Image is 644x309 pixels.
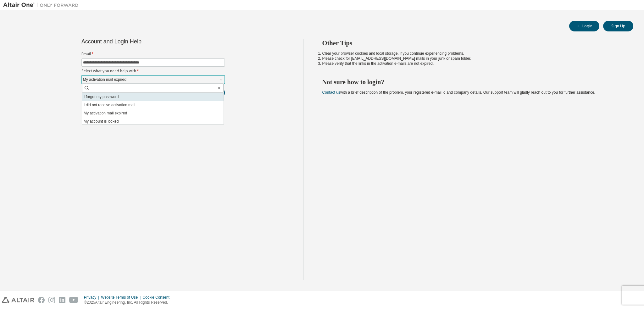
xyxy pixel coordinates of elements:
[322,56,622,61] li: Please check for [EMAIL_ADDRESS][DOMAIN_NAME] mails in your junk or spam folder.
[69,297,78,303] img: youtube.svg
[322,78,622,86] h2: Not sure how to login?
[81,69,225,74] label: Select what you need help with
[322,61,622,66] li: Please verify that the links in the activation e-mails are not expired.
[59,297,65,303] img: linkedin.svg
[82,93,224,101] li: I forgot my password
[603,21,633,31] button: Sign Up
[569,21,599,31] button: Login
[2,297,34,303] img: altair_logo.svg
[142,295,173,300] div: Cookie Consent
[81,52,225,57] label: Email
[82,76,127,83] div: My activation mail expired
[82,76,225,83] div: My activation mail expired
[84,295,101,300] div: Privacy
[101,295,142,300] div: Website Terms of Use
[81,39,196,44] div: Account and Login Help
[38,297,45,303] img: facebook.svg
[322,39,622,47] h2: Other Tips
[3,2,82,8] img: Altair One
[322,90,595,95] span: with a brief description of the problem, your registered e-mail id and company details. Our suppo...
[84,300,173,305] p: © 2025 Altair Engineering, Inc. All Rights Reserved.
[48,297,55,303] img: instagram.svg
[322,51,622,56] li: Clear your browser cookies and local storage, if you continue experiencing problems.
[322,90,340,95] a: Contact us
